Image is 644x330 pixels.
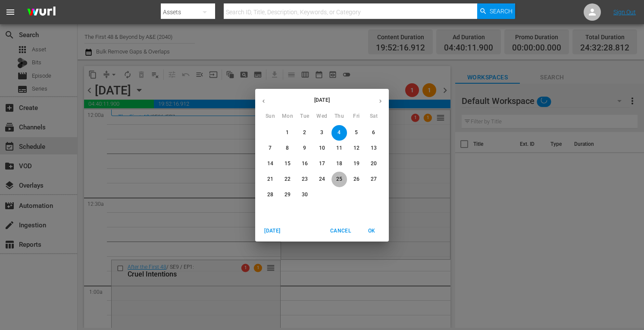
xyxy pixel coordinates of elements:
[371,145,377,152] p: 13
[303,145,306,152] p: 9
[349,141,364,156] button: 12
[320,129,323,136] p: 3
[319,160,325,167] p: 17
[297,172,313,187] button: 23
[331,141,347,156] button: 11
[349,156,364,172] button: 19
[286,145,289,152] p: 8
[361,226,382,236] span: OK
[302,176,308,183] p: 23
[319,176,325,183] p: 24
[331,156,347,172] button: 18
[263,112,278,121] span: Sun
[272,96,372,104] p: [DATE]
[336,145,342,152] p: 11
[262,226,283,236] span: [DATE]
[280,141,295,156] button: 8
[297,125,313,141] button: 2
[286,129,289,136] p: 1
[314,112,330,121] span: Wed
[314,141,330,156] button: 10
[331,125,347,141] button: 4
[269,145,272,152] p: 7
[319,145,325,152] p: 10
[366,172,381,187] button: 27
[371,160,377,167] p: 20
[297,156,313,172] button: 16
[263,156,278,172] button: 14
[613,9,636,16] a: Sign Out
[280,172,295,187] button: 22
[349,112,364,121] span: Fri
[353,145,360,152] p: 12
[297,141,313,156] button: 9
[338,129,341,136] p: 4
[280,125,295,141] button: 1
[267,176,273,183] p: 21
[5,7,16,17] span: menu
[355,129,358,136] p: 5
[297,187,313,203] button: 30
[336,176,342,183] p: 25
[263,141,278,156] button: 7
[336,160,342,167] p: 18
[280,187,295,203] button: 29
[358,224,385,238] button: OK
[331,112,347,121] span: Thu
[21,2,62,22] img: ans4CAIJ8jUAAAAAAAAAAAAAAAAAAAAAAAAgQb4GAAAAAAAAAAAAAAAAAAAAAAAAJMjXAAAAAAAAAAAAAAAAAAAAAAAAgAT5G...
[366,112,381,121] span: Sat
[302,160,308,167] p: 16
[330,226,351,236] span: Cancel
[284,160,291,167] p: 15
[314,156,330,172] button: 17
[327,224,354,238] button: Cancel
[280,112,295,121] span: Mon
[263,187,278,203] button: 28
[490,3,513,19] span: Search
[263,172,278,187] button: 21
[331,172,347,187] button: 25
[353,176,360,183] p: 26
[297,112,313,121] span: Tue
[314,172,330,187] button: 24
[372,129,375,136] p: 6
[314,125,330,141] button: 3
[366,141,381,156] button: 13
[267,191,273,198] p: 28
[371,176,377,183] p: 27
[303,129,306,136] p: 2
[366,125,381,141] button: 6
[349,172,364,187] button: 26
[353,160,360,167] p: 19
[302,191,308,198] p: 30
[267,160,273,167] p: 14
[259,224,286,238] button: [DATE]
[366,156,381,172] button: 20
[284,191,291,198] p: 29
[280,156,295,172] button: 15
[349,125,364,141] button: 5
[284,176,291,183] p: 22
